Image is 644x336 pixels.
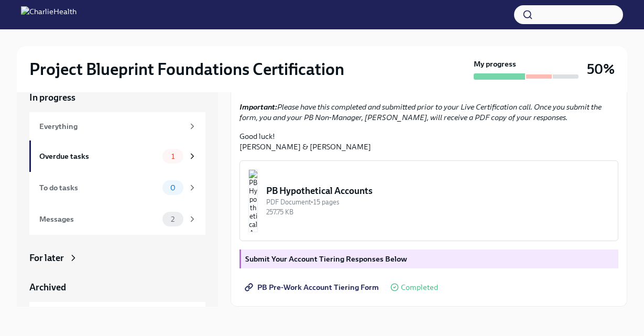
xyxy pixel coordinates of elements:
[239,277,386,298] a: PB Pre-Work Account Tiering Form
[165,215,181,223] span: 2
[39,182,158,193] div: To do tasks
[239,131,618,152] p: Good luck! [PERSON_NAME] & [PERSON_NAME]
[29,203,205,235] a: Messages2
[247,282,379,292] span: PB Pre-Work Account Tiering Form
[21,6,77,23] img: CharlieHealth
[39,213,158,225] div: Messages
[39,121,183,132] div: Everything
[587,60,615,79] h3: 50%
[266,207,609,217] div: 257.75 KB
[29,252,64,264] div: For later
[29,59,344,80] h2: Project Blueprint Foundations Certification
[239,102,277,112] strong: Important:
[474,59,516,69] strong: My progress
[29,252,205,264] a: For later
[29,91,205,104] a: In progress
[29,140,205,172] a: Overdue tasks1
[29,112,205,140] a: Everything
[164,184,182,192] span: 0
[245,254,407,264] strong: Submit Your Account Tiering Responses Below
[266,185,609,197] div: PB Hypothetical Accounts
[248,169,258,232] img: PB Hypothetical Accounts
[266,197,609,207] div: PDF Document • 15 pages
[239,102,602,122] em: Please have this completed and submitted prior to your Live Certification call. Once you submit t...
[29,172,205,203] a: To do tasks0
[165,153,181,160] span: 1
[239,160,618,241] button: PB Hypothetical AccountsPDF Document•15 pages257.75 KB
[401,284,438,291] span: Completed
[29,281,205,294] a: Archived
[39,150,158,162] div: Overdue tasks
